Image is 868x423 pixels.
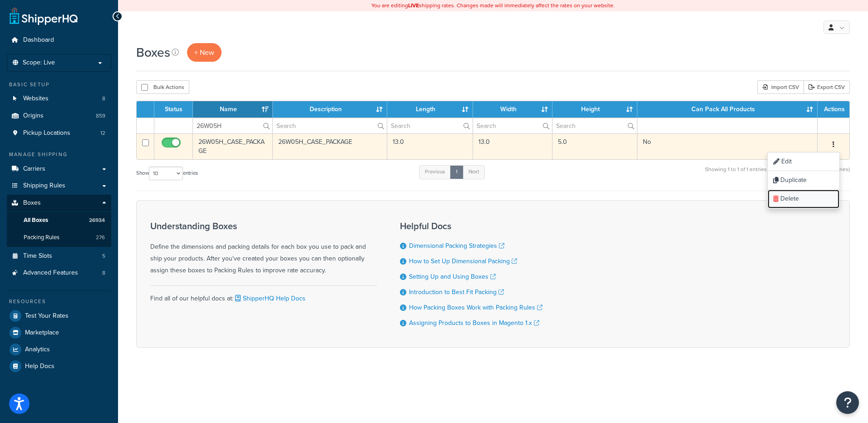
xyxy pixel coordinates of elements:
[136,44,170,61] h1: Boxes
[23,182,65,190] span: Shipping Rules
[7,177,111,194] a: Shipping Rules
[273,133,387,159] td: 26W05H_CASE_PACKAGE
[768,171,839,190] a: Duplicate
[409,241,504,251] a: Dimensional Packing Strategies
[768,190,839,208] a: Delete
[193,118,272,133] input: Search
[7,81,111,89] div: Basic Setup
[400,221,542,231] h3: Helpful Docs
[24,234,59,241] span: Packing Rules
[552,101,637,118] th: Height : activate to sort column ascending
[409,303,542,312] a: How Packing Boxes Work with Packing Rules
[23,36,54,44] span: Dashboard
[7,341,111,358] a: Analytics
[25,312,69,320] span: Test Your Rates
[409,318,539,328] a: Assigning Products to Boxes in Magento 1.x
[23,165,45,173] span: Carriers
[7,308,111,324] a: Test Your Rates
[23,199,41,207] span: Boxes
[7,229,111,246] a: Packing Rules 276
[7,212,111,229] a: All Boxes 26934
[7,108,111,124] a: Origins 859
[96,112,105,120] span: 859
[273,101,387,118] th: Description : activate to sort column ascending
[7,248,111,265] li: Time Slots
[552,118,637,133] input: Search
[473,101,552,118] th: Width : activate to sort column ascending
[149,167,183,180] select: Showentries
[154,101,193,118] th: Status
[7,212,111,229] li: All Boxes
[757,80,804,94] div: Import CSV
[804,80,850,94] a: Export CSV
[7,265,111,281] a: Advanced Features 8
[409,256,517,266] a: How to Set Up Dimensional Packing
[7,151,111,158] div: Manage Shipping
[7,90,111,107] a: Websites 8
[7,195,111,211] a: Boxes
[836,391,859,414] button: Open Resource Center
[419,165,451,179] a: Previous
[194,47,214,58] span: + New
[233,294,306,303] a: ShipperHQ Help Docs
[23,59,55,67] span: Scope: Live
[7,32,111,49] a: Dashboard
[23,252,52,260] span: Time Slots
[10,7,78,25] a: ShipperHQ Home
[7,265,111,281] li: Advanced Features
[25,363,54,370] span: Help Docs
[705,164,850,184] div: Showing 1 to 1 of 1 entries (filtered from 26,934 total entries)
[7,325,111,341] a: Marketplace
[552,133,637,159] td: 5.0
[473,118,552,133] input: Search
[7,90,111,107] li: Websites
[25,346,50,354] span: Analytics
[637,101,818,118] th: Can Pack All Products : activate to sort column ascending
[100,129,105,137] span: 12
[7,298,111,305] div: Resources
[150,285,377,305] div: Find all of our helpful docs at:
[463,165,485,179] a: Next
[102,269,105,277] span: 8
[23,269,78,277] span: Advanced Features
[89,216,105,224] span: 26934
[7,195,111,246] li: Boxes
[23,129,70,137] span: Pickup Locations
[408,1,419,10] b: LIVE
[25,329,59,337] span: Marketplace
[102,95,105,103] span: 8
[7,358,111,374] a: Help Docs
[193,101,273,118] th: Name : activate to sort column ascending
[818,101,849,118] th: Actions
[768,152,839,171] a: Edit
[409,272,496,281] a: Setting Up and Using Boxes
[387,133,473,159] td: 13.0
[387,118,473,133] input: Search
[7,108,111,124] li: Origins
[24,216,48,224] span: All Boxes
[7,125,111,142] a: Pickup Locations 12
[409,287,504,297] a: Introduction to Best Fit Packing
[96,234,105,241] span: 276
[273,118,387,133] input: Search
[23,112,44,120] span: Origins
[637,133,818,159] td: No
[473,133,552,159] td: 13.0
[150,221,377,231] h3: Understanding Boxes
[187,43,222,62] a: + New
[136,167,198,180] label: Show entries
[7,125,111,142] li: Pickup Locations
[387,101,473,118] th: Length : activate to sort column ascending
[23,95,49,103] span: Websites
[193,133,273,159] td: 26W05H_CASE_PACKAGE
[450,165,464,179] a: 1
[102,252,105,260] span: 5
[7,161,111,177] a: Carriers
[7,248,111,265] a: Time Slots 5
